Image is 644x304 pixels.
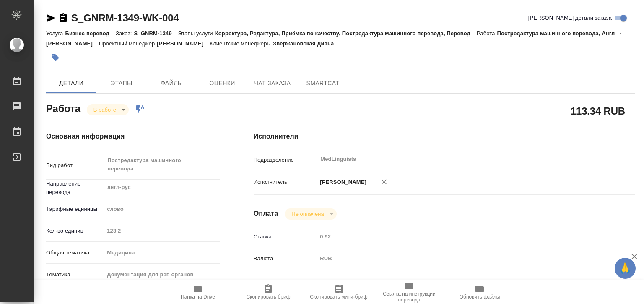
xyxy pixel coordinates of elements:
[310,294,367,300] span: Скопировать мини-бриф
[152,78,192,89] span: Файлы
[101,78,142,89] span: Этапы
[157,40,210,47] p: [PERSON_NAME]
[46,48,65,67] button: Добавить тэг
[104,225,220,237] input: Пустое поле
[528,14,612,22] span: [PERSON_NAME] детали заказа
[46,161,104,170] p: Вид работ
[210,40,273,47] p: Клиентские менеджеры
[46,227,104,235] p: Кол-во единиц
[375,173,393,191] button: Удалить исполнителя
[46,30,65,37] p: Услуга
[618,259,632,277] span: 🙏
[104,202,220,216] div: слово
[254,254,317,263] p: Валюта
[317,252,603,266] div: RUB
[444,280,515,304] button: Обновить файлы
[46,180,104,197] p: Направление перевода
[46,131,220,142] h4: Основная информация
[46,249,104,257] p: Общая тематика
[104,267,220,282] div: Документация для рег. органов
[460,294,500,300] span: Обновить файлы
[46,205,104,213] p: Тарифные единицы
[87,104,129,115] div: В работе
[181,294,215,300] span: Папка на Drive
[254,233,317,241] p: Ставка
[202,78,242,89] span: Оценки
[254,178,317,186] p: Исполнитель
[99,40,157,47] p: Проектный менеджер
[289,210,326,218] button: Не оплачена
[254,156,317,164] p: Подразделение
[317,231,603,243] input: Пустое поле
[246,294,290,300] span: Скопировать бриф
[285,208,336,220] div: В работе
[374,280,444,304] button: Ссылка на инструкции перевода
[58,13,68,23] button: Скопировать ссылку
[254,209,278,219] h4: Оплата
[303,78,343,89] span: SmartCat
[46,100,80,115] h2: Работа
[304,280,374,304] button: Скопировать мини-бриф
[215,30,477,37] p: Корректура, Редактура, Приёмка по качеству, Постредактура машинного перевода, Перевод
[615,258,636,279] button: 🙏
[65,30,116,37] p: Бизнес перевод
[46,270,104,279] p: Тематика
[71,12,179,24] a: S_GNRM-1349-WK-004
[317,178,366,186] p: [PERSON_NAME]
[254,131,635,142] h4: Исполнители
[273,40,340,47] p: Звержановская Диана
[233,280,304,304] button: Скопировать бриф
[477,30,497,37] p: Работа
[134,30,178,37] p: S_GNRM-1349
[46,13,56,23] button: Скопировать ссылку для ЯМессенджера
[51,78,91,89] span: Детали
[163,280,233,304] button: Папка на Drive
[104,246,220,260] div: Медицина
[252,78,293,89] span: Чат заказа
[116,30,134,37] p: Заказ:
[571,104,625,118] h2: 113.34 RUB
[379,291,439,303] span: Ссылка на инструкции перевода
[91,106,119,113] button: В работе
[178,30,215,37] p: Этапы услуги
